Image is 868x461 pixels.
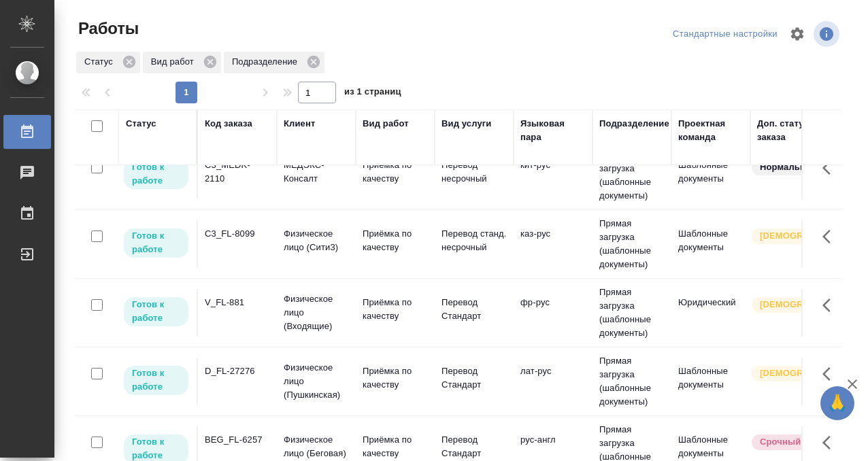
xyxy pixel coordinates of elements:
[132,229,180,256] p: Готов к работе
[760,229,828,243] p: [DEMOGRAPHIC_DATA]
[344,84,401,103] span: из 1 страниц
[781,18,814,50] span: Настроить таблицу
[84,55,118,69] p: Статус
[122,296,190,328] div: Исполнитель может приступить к работе
[363,296,428,323] p: Приёмка по качеству
[132,366,180,394] p: Готов к работе
[363,364,428,392] p: Приёмка по качеству
[122,364,190,396] div: Исполнитель может приступить к работе
[814,21,842,47] span: Посмотреть информацию
[671,220,750,268] td: Шаблонные документы
[126,117,156,131] div: Статус
[814,358,847,390] button: Здесь прячутся важные кнопки
[232,55,302,69] p: Подразделение
[669,24,781,45] div: split button
[205,296,270,309] div: V_FL-881
[284,117,315,131] div: Клиент
[760,435,801,449] p: Срочный
[284,292,349,333] p: Физическое лицо (Входящие)
[205,433,270,447] div: BEG_FL-6257
[143,52,221,73] div: Вид работ
[671,358,750,405] td: Шаблонные документы
[441,433,507,460] p: Перевод Стандарт
[592,279,671,347] td: Прямая загрузка (шаблонные документы)
[514,152,592,199] td: кит-рус
[599,117,669,131] div: Подразделение
[363,433,428,460] p: Приёмка по качеству
[592,210,671,278] td: Прямая загрузка (шаблонные документы)
[592,347,671,415] td: Прямая загрузка (шаблонные документы)
[514,289,592,337] td: фр-рус
[814,289,847,322] button: Здесь прячутся важные кнопки
[814,152,847,184] button: Здесь прячутся важные кнопки
[132,160,180,188] p: Готов к работе
[514,358,592,405] td: лат-рус
[826,389,849,417] span: 🙏
[205,227,270,241] div: C3_FL-8099
[671,289,750,337] td: Юридический
[441,296,507,323] p: Перевод Стандарт
[122,227,190,259] div: Исполнитель может приступить к работе
[132,298,180,325] p: Готов к работе
[205,158,270,186] div: C3_MEDK-2110
[514,220,592,268] td: каз-рус
[757,117,829,144] div: Доп. статус заказа
[363,227,428,254] p: Приёмка по качеству
[363,158,428,186] p: Приёмка по качеству
[441,364,507,392] p: Перевод Стандарт
[441,117,492,131] div: Вид услуги
[520,117,586,144] div: Языковая пара
[151,55,199,69] p: Вид работ
[284,158,349,186] p: МЕДЭКС-Консалт
[592,141,671,209] td: Прямая загрузка (шаблонные документы)
[678,117,744,144] div: Проектная команда
[284,433,349,460] p: Физическое лицо (Беговая)
[814,220,847,253] button: Здесь прячутся важные кнопки
[671,152,750,199] td: Шаблонные документы
[441,227,507,254] p: Перевод станд. несрочный
[760,298,828,311] p: [DEMOGRAPHIC_DATA]
[284,361,349,402] p: Физическое лицо (Пушкинская)
[441,158,507,186] p: Перевод несрочный
[814,426,847,459] button: Здесь прячутся важные кнопки
[760,160,818,174] p: Нормальный
[75,18,139,39] span: Работы
[284,227,349,254] p: Физическое лицо (Сити3)
[76,52,140,73] div: Статус
[224,52,324,73] div: Подразделение
[820,386,854,420] button: 🙏
[122,158,190,190] div: Исполнитель может приступить к работе
[205,364,270,378] div: D_FL-27276
[205,117,252,131] div: Код заказа
[363,117,409,131] div: Вид работ
[760,366,828,380] p: [DEMOGRAPHIC_DATA]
